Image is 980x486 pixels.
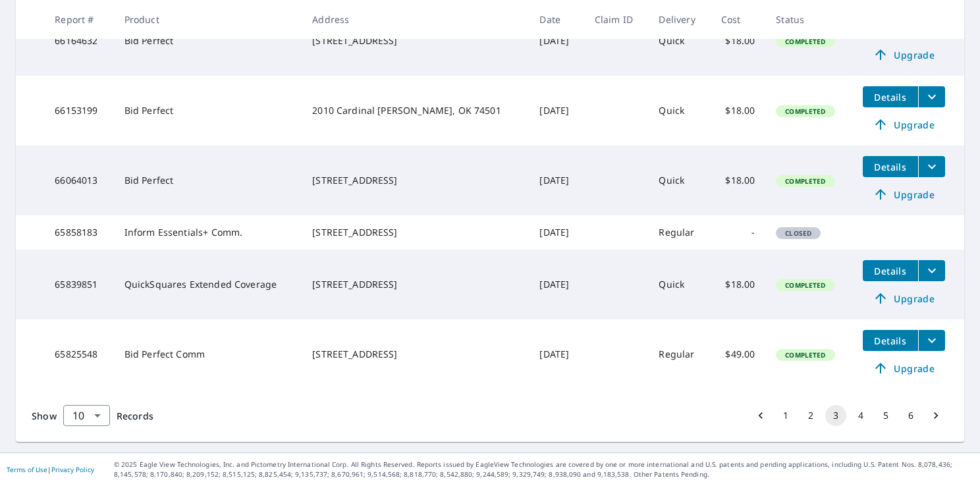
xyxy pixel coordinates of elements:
a: Terms of Use [7,465,47,474]
div: [STREET_ADDRESS] [312,34,518,47]
td: [DATE] [529,215,584,250]
a: Upgrade [863,44,945,65]
td: Regular [648,319,710,389]
span: Upgrade [871,117,937,132]
span: Upgrade [871,290,937,306]
td: Inform Essentials+ Comm. [114,215,302,250]
td: $18.00 [711,76,765,146]
span: Completed [777,281,833,290]
p: © 2025 Eagle View Technologies, Inc. and Pictometry International Corp. All Rights Reserved. Repo... [114,460,973,479]
td: 65839851 [44,250,113,319]
span: Completed [777,176,833,186]
span: Show [32,410,57,422]
td: $18.00 [711,250,765,319]
td: 66164632 [44,6,113,76]
nav: pagination navigation [748,405,948,426]
td: $18.00 [711,146,765,215]
div: 2010 Cardinal [PERSON_NAME], OK 74501 [312,104,518,117]
div: [STREET_ADDRESS] [312,226,518,239]
span: Completed [777,350,833,360]
button: detailsBtn-66064013 [863,156,918,177]
td: $18.00 [711,6,765,76]
span: Upgrade [871,360,937,376]
td: 66153199 [44,76,113,146]
span: Details [871,335,910,347]
div: [STREET_ADDRESS] [312,278,518,291]
td: $49.00 [711,319,765,389]
a: Privacy Policy [51,465,94,474]
span: Details [871,91,910,103]
span: Upgrade [871,47,937,63]
a: Upgrade [863,288,945,309]
a: Upgrade [863,358,945,379]
td: Bid Perfect [114,146,302,215]
button: page 3 [825,405,846,426]
span: Completed [777,107,833,116]
td: Quick [648,250,710,319]
button: filesDropdownBtn-65825548 [918,330,945,351]
td: [DATE] [529,6,584,76]
a: Upgrade [863,184,945,205]
div: [STREET_ADDRESS] [312,174,518,187]
td: Bid Perfect [114,6,302,76]
span: Details [871,265,910,277]
button: detailsBtn-65839851 [863,260,918,281]
td: Quick [648,146,710,215]
span: Upgrade [871,186,937,202]
button: Go to page 1 [775,405,796,426]
button: Go to next page [925,405,946,426]
button: Go to previous page [750,405,771,426]
td: Bid Perfect Comm [114,319,302,389]
button: Go to page 6 [900,405,921,426]
td: 65858183 [44,215,113,250]
td: Regular [648,215,710,250]
button: detailsBtn-65825548 [863,330,918,351]
td: 65825548 [44,319,113,389]
td: Quick [648,76,710,146]
button: filesDropdownBtn-66064013 [918,156,945,177]
td: [DATE] [529,76,584,146]
td: - [711,215,765,250]
div: Show 10 records [63,405,110,426]
button: Go to page 5 [875,405,896,426]
button: filesDropdownBtn-66153199 [918,86,945,107]
td: [DATE] [529,250,584,319]
span: Completed [777,37,833,46]
span: Closed [777,229,819,238]
button: detailsBtn-66153199 [863,86,918,107]
div: 10 [63,397,110,434]
td: [DATE] [529,319,584,389]
td: Bid Perfect [114,76,302,146]
div: [STREET_ADDRESS] [312,348,518,361]
a: Upgrade [863,114,945,135]
span: Records [117,410,153,422]
td: QuickSquares Extended Coverage [114,250,302,319]
span: Details [871,161,910,173]
td: 66064013 [44,146,113,215]
td: Quick [648,6,710,76]
p: | [7,466,94,473]
button: filesDropdownBtn-65839851 [918,260,945,281]
button: Go to page 2 [800,405,821,426]
td: [DATE] [529,146,584,215]
button: Go to page 4 [850,405,871,426]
